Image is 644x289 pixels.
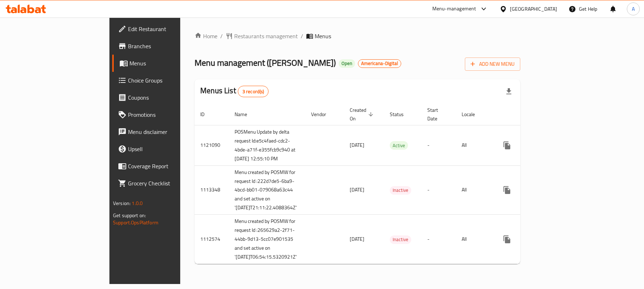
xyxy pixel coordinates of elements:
a: Upsell [112,140,217,158]
span: Name [235,110,256,119]
td: - [422,165,456,215]
span: Menus [129,59,211,68]
a: Promotions [112,106,217,123]
span: Created On [350,106,375,123]
a: Support.OpsPlatform [113,218,158,227]
span: Coverage Report [128,162,211,170]
span: Open [339,60,355,66]
span: Edit Restaurant [128,25,211,33]
span: [DATE] [350,185,364,194]
span: [DATE] [350,234,364,244]
nav: breadcrumb [195,32,520,40]
span: Promotions [128,110,211,119]
span: Add New Menu [471,60,515,69]
div: Menu-management [432,5,476,13]
li: / [220,32,223,40]
span: Inactive [390,186,411,194]
span: Version: [113,199,131,208]
span: 1.0.0 [132,199,143,208]
span: ID [200,110,214,119]
button: more [498,137,516,154]
td: All [456,125,493,165]
span: Upsell [128,145,211,153]
a: Coverage Report [112,158,217,175]
span: Vendor [311,110,335,119]
td: - [422,215,456,264]
span: Menus [315,32,331,40]
td: - [422,125,456,165]
div: Inactive [390,186,411,195]
button: Change Status [516,231,533,248]
span: Menu disclaimer [128,128,211,136]
a: Menus [112,55,217,72]
td: All [456,215,493,264]
td: All [456,165,493,215]
button: Add New Menu [465,58,520,71]
a: Choice Groups [112,72,217,89]
button: more [498,181,516,199]
a: Coupons [112,89,217,106]
span: Start Date [427,106,447,123]
span: 3 record(s) [238,88,269,95]
span: Coupons [128,93,211,102]
a: Branches [112,38,217,55]
td: Menu created by POSMW for request Id :265629a2-2f71-44bb-9d13-5cc07e901535 and set active on '[DA... [229,215,305,264]
span: Restaurants management [234,32,298,40]
table: enhanced table [195,104,573,264]
span: Grocery Checklist [128,179,211,188]
span: A [632,5,635,13]
div: Inactive [390,235,411,244]
span: [DATE] [350,140,364,150]
div: Export file [500,83,517,100]
span: Choice Groups [128,76,211,85]
li: / [301,32,303,40]
span: Active [390,141,408,150]
span: Americana-Digital [358,60,401,66]
td: POSMenu Update by delta request Id:e5c4faed-cdc2-4bde-a71f-e355fcb9c940 at [DATE] 12:55:10 PM [229,125,305,165]
span: Menu management ( [PERSON_NAME] ) [195,55,336,71]
span: Get support on: [113,211,146,220]
a: Grocery Checklist [112,175,217,192]
button: Change Status [516,181,533,199]
div: Active [390,141,408,150]
h2: Menus List [200,85,269,97]
a: Restaurants management [226,32,298,40]
td: Menu created by POSMW for request Id :222d7de5-6ba9-4bcd-bb01-079068a63c44 and set active on '[DA... [229,165,305,215]
button: more [498,231,516,248]
a: Menu disclaimer [112,123,217,140]
span: Branches [128,42,211,50]
span: Status [390,110,413,119]
th: Actions [493,104,573,125]
div: Open [339,59,355,68]
button: Change Status [516,137,533,154]
a: Edit Restaurant [112,20,217,38]
div: Total records count [238,86,269,97]
span: Inactive [390,235,411,244]
div: [GEOGRAPHIC_DATA] [510,5,557,13]
span: Locale [462,110,484,119]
